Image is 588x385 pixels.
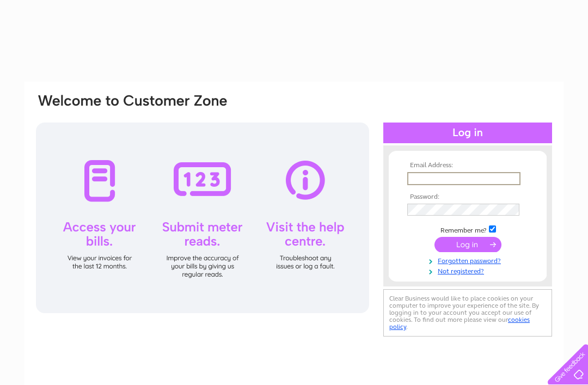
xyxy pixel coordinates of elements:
[405,193,531,201] th: Password:
[405,224,531,235] td: Remember me?
[407,255,531,265] a: Forgotten password?
[383,289,552,337] div: Clear Business would like to place cookies on your computer to improve your experience of the sit...
[389,316,530,331] a: cookies policy
[405,162,531,169] th: Email Address:
[434,237,501,252] input: Submit
[407,265,531,276] a: Not registered?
